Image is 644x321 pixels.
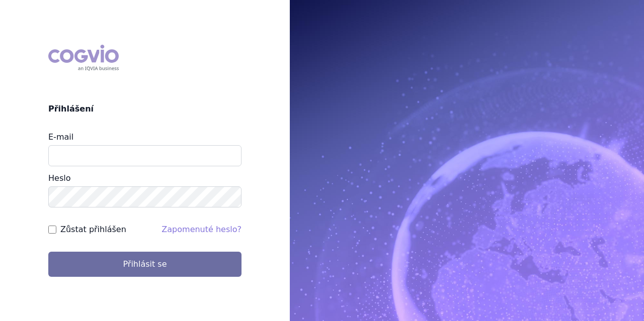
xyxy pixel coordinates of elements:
button: Přihlásit se [48,252,242,277]
label: Heslo [48,173,70,183]
h2: Přihlášení [48,103,242,115]
label: E-mail [48,132,73,142]
a: Zapomenuté heslo? [162,225,242,234]
div: COGVIO [48,45,119,71]
label: Zůstat přihlášen [60,224,126,236]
